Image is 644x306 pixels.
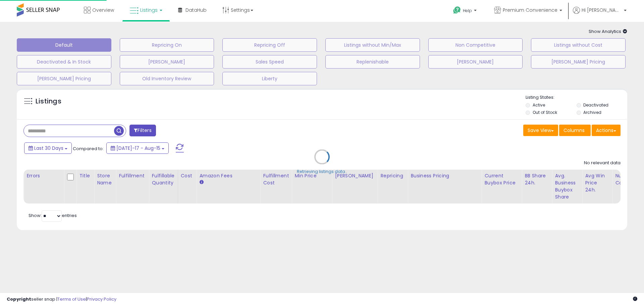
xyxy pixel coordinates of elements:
[453,6,461,14] i: Get Help
[297,169,347,175] div: Retrieving listings data..
[589,28,627,35] span: Show Analytics
[7,296,31,302] strong: Copyright
[222,38,317,52] button: Repricing Off
[531,38,626,52] button: Listings without Cost
[448,1,483,22] a: Help
[428,38,523,52] button: Non Competitive
[185,7,207,13] span: DataHub
[87,296,116,302] a: Privacy Policy
[531,55,626,69] button: [PERSON_NAME] Pricing
[17,55,111,69] button: Deactivated & In Stock
[120,38,214,52] button: Repricing On
[17,72,111,85] button: [PERSON_NAME] Pricing
[428,55,523,69] button: [PERSON_NAME]
[120,55,214,69] button: [PERSON_NAME]
[120,72,214,85] button: Old Inventory Review
[140,7,158,13] span: Listings
[582,7,622,13] span: Hi [PERSON_NAME]
[325,38,420,52] button: Listings without Min/Max
[17,38,111,52] button: Default
[92,7,114,13] span: Overview
[7,296,116,303] div: seller snap | |
[573,7,627,22] a: Hi [PERSON_NAME]
[57,296,86,302] a: Terms of Use
[325,55,420,69] button: Replenishable
[463,8,472,13] span: Help
[222,72,317,85] button: Liberty
[222,55,317,69] button: Sales Speed
[503,7,557,13] span: Premium Convenience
